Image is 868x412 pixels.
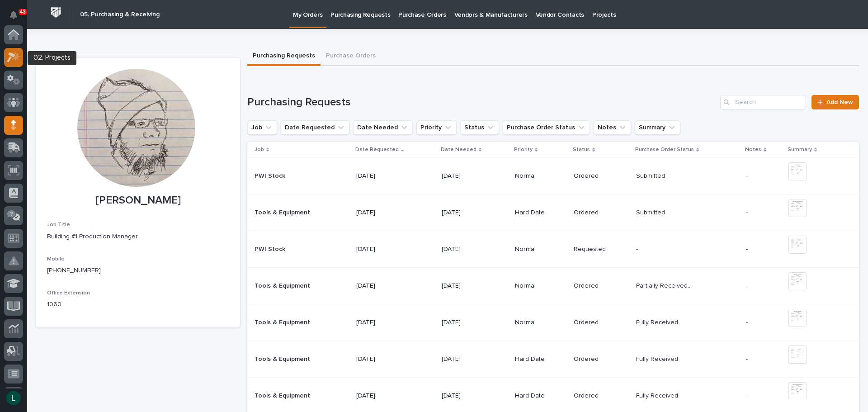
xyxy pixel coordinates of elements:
span: Office Extension [47,290,90,296]
p: [DATE] [356,319,413,327]
p: Hard Date [515,209,566,217]
span: Add New [826,99,853,105]
p: Status [573,145,590,155]
p: Purchase Order Status [635,145,694,155]
p: PWI Stock [255,244,287,253]
p: Partially Received, Fully Received [636,280,694,290]
p: Hard Date [515,355,566,363]
p: - [746,209,781,217]
tr: Tools & EquipmentTools & Equipment [DATE][DATE]NormalOrderedFully ReceivedFully Received - [247,304,859,341]
p: Ordered [574,282,629,290]
p: Tools & Equipment [255,354,312,363]
p: Ordered [574,172,629,180]
p: Tools & Equipment [255,390,312,400]
p: [DATE] [442,172,498,180]
button: Status [460,120,499,135]
h2: 05. Purchasing & Receiving [80,11,160,19]
button: Notifications [4,5,23,24]
p: Fully Received [636,390,680,400]
p: - [746,319,781,327]
p: [DATE] [442,319,498,327]
p: - [746,282,781,290]
p: Date Requested [355,145,399,155]
span: Mobile [47,256,65,262]
p: Normal [515,246,566,253]
p: 1060 [47,300,229,309]
p: [DATE] [442,355,498,363]
p: [DATE] [442,209,498,217]
p: Date Needed [441,145,476,155]
p: - [746,172,781,180]
p: Requested [574,246,629,253]
tr: Tools & EquipmentTools & Equipment [DATE][DATE]NormalOrderedPartially Received, Fully ReceivedPar... [247,268,859,304]
p: Ordered [574,319,629,327]
p: [DATE] [356,246,413,253]
p: [DATE] [356,172,413,180]
p: Normal [515,282,566,290]
button: Notes [594,120,631,135]
p: [DATE] [356,282,413,290]
tr: Tools & EquipmentTools & Equipment [DATE][DATE]Hard DateOrderedFully ReceivedFully Received - [247,341,859,378]
p: - [636,244,640,253]
p: - [746,392,781,400]
p: Priority [514,145,533,155]
p: [DATE] [356,392,413,400]
button: users-avatar [4,388,23,407]
p: 43 [20,9,26,15]
p: Ordered [574,355,629,363]
input: Search [720,95,806,109]
p: Normal [515,172,566,180]
p: Tools & Equipment [255,207,312,217]
p: [PERSON_NAME] [47,194,229,207]
tr: PWI StockPWI Stock [DATE][DATE]NormalRequested-- - [247,231,859,268]
div: Notifications43 [11,11,23,25]
p: [DATE] [356,355,413,363]
p: Fully Received [636,354,680,363]
button: Priority [416,120,457,135]
button: Purchase Order Status [503,120,590,135]
p: [DATE] [442,246,498,253]
button: Date Needed [353,120,413,135]
p: Tools & Equipment [255,317,312,327]
p: Notes [745,145,761,155]
span: Job Title [47,222,70,227]
a: Add New [811,95,859,109]
a: [PHONE_NUMBER] [47,267,101,274]
p: - [746,246,781,253]
p: Submitted [636,207,667,217]
p: [DATE] [442,392,498,400]
p: [DATE] [442,282,498,290]
button: Date Requested [281,120,349,135]
p: Tools & Equipment [255,280,312,290]
p: Building #1 Production Manager [47,232,229,242]
button: Purchase Orders [321,47,381,66]
button: Job [247,120,277,135]
h1: Purchasing Requests [247,96,717,109]
img: Workspace Logo [47,4,64,21]
tr: Tools & EquipmentTools & Equipment [DATE][DATE]Hard DateOrderedSubmittedSubmitted - [247,194,859,231]
p: Hard Date [515,392,566,400]
tr: PWI StockPWI Stock [DATE][DATE]NormalOrderedSubmittedSubmitted - [247,158,859,194]
p: Ordered [574,392,629,400]
p: Submitted [636,170,667,180]
button: Purchasing Requests [247,47,321,66]
p: Ordered [574,209,629,217]
p: Fully Received [636,317,680,327]
p: Normal [515,319,566,327]
p: - [746,355,781,363]
p: [DATE] [356,209,413,217]
p: Job [255,145,264,155]
button: Summary [635,120,680,135]
p: Summary [788,145,812,155]
p: PWI Stock [255,170,287,180]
